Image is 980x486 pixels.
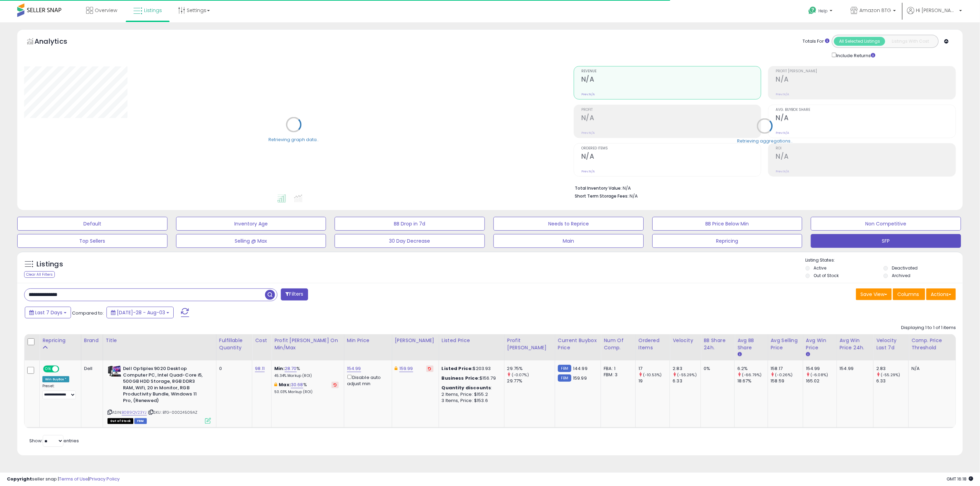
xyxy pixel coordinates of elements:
h5: Analytics [34,36,81,48]
span: 2025-08-11 16:18 GMT [947,476,973,482]
div: 6.2% [737,366,767,372]
div: Disable auto adjust min [347,373,387,387]
div: Profit [PERSON_NAME] [507,337,552,351]
a: 30.68 [291,381,303,388]
button: Default [17,217,167,231]
button: Repricing [652,234,803,248]
div: Listed Price [442,337,501,344]
small: Avg Win Price. [806,351,810,358]
span: Columns [897,291,919,298]
button: Top Sellers [17,234,167,248]
span: | SKU: BTG-00024509AZ [148,410,198,415]
a: 159.99 [399,365,413,372]
div: Retrieving graph data.. [268,136,319,142]
div: 29.77% [507,378,555,384]
b: Listed Price: [442,365,473,372]
div: Title [106,337,213,344]
b: Max: [279,381,291,388]
div: FBA: 1 [604,366,630,372]
div: FBM: 3 [604,372,630,378]
small: Avg BB Share. [737,351,742,358]
div: % [274,366,339,378]
div: Cost [255,337,268,344]
b: Min: [274,365,285,372]
label: Deactivated [892,265,918,271]
div: BB Share 24h. [704,337,732,351]
button: SFP [811,234,961,248]
div: Avg Selling Price [771,337,800,351]
div: 17 [639,366,670,372]
div: Avg BB Share [737,337,765,351]
button: [DATE]-28 - Aug-03 [106,307,174,318]
div: 6.33 [673,378,701,384]
div: 29.75% [507,366,555,372]
div: 154.99 [840,366,868,372]
span: Listings [144,7,162,14]
small: (-55.29%) [677,372,697,378]
a: 98.11 [255,365,265,372]
div: ASIN: [108,366,211,423]
div: 18.67% [737,378,767,384]
th: The percentage added to the cost of goods (COGS) that forms the calculator for Min & Max prices. [272,334,344,360]
div: 19 [639,378,670,384]
span: [DATE]-28 - Aug-03 [117,309,165,316]
a: Privacy Policy [89,476,120,482]
div: Repricing [42,337,78,344]
div: 165.02 [806,378,837,384]
button: Non Competitive [811,217,961,231]
span: Hi [PERSON_NAME] [916,7,957,14]
button: Inventory Age [176,217,326,231]
small: FBM [558,365,571,372]
span: OFF [58,366,69,372]
label: Out of Stock [814,273,839,278]
div: Displaying 1 to 1 of 1 items [901,325,956,331]
div: Comp. Price Threshold [911,337,953,351]
small: (-0.07%) [512,372,529,378]
div: Min Price [347,337,389,344]
button: Main [493,234,644,248]
small: (-6.08%) [810,372,828,378]
a: 154.99 [347,365,361,372]
div: seller snap | | [7,476,120,483]
div: $203.93 [442,366,499,372]
div: 0 [219,366,247,372]
span: Overview [95,7,117,14]
a: B089QV23YJ [122,410,147,415]
button: BB Price Below Min [652,217,803,231]
span: Amazon BTG [859,7,891,14]
div: 154.99 [806,366,837,372]
div: : [442,385,499,391]
div: 3 Items, Price: $153.6 [442,398,499,404]
div: $156.79 [442,375,499,381]
p: 45.34% Markup (ROI) [274,373,339,378]
div: Ordered Items [639,337,667,351]
label: Archived [892,273,910,278]
div: Num of Comp. [604,337,633,351]
span: Last 7 Days [35,309,62,316]
div: Include Returns [827,51,884,59]
div: 6.33 [876,378,908,384]
div: 0% [704,366,729,372]
button: All Selected Listings [834,37,885,46]
div: Retrieving aggregations.. [737,138,793,144]
div: Profit [PERSON_NAME] on Min/Max [274,337,341,351]
div: 158.59 [771,378,803,384]
a: Hi [PERSON_NAME] [907,7,962,22]
div: Totals For [803,38,829,45]
a: Terms of Use [59,476,88,482]
button: Selling @ Max [176,234,326,248]
div: Velocity [673,337,698,344]
div: Velocity Last 7d [876,337,906,351]
div: Win BuyBox * [42,376,69,382]
small: (-10.53%) [643,372,662,378]
div: Avg Win Price [806,337,834,351]
button: Actions [926,288,956,300]
div: 2.83 [673,366,701,372]
small: (-0.26%) [775,372,793,378]
img: 51y54wZUzdL._SL40_.jpg [108,366,121,377]
span: ON [44,366,52,372]
small: (-55.29%) [881,372,900,378]
b: Dell Optiplex 9020 Desktop Computer PC, Intel Quad-Core i5, 500GB HDD Storage, 8GB DDR3 RAM, WiFi... [123,366,207,405]
label: Active [814,265,827,271]
div: Preset: [42,384,76,399]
